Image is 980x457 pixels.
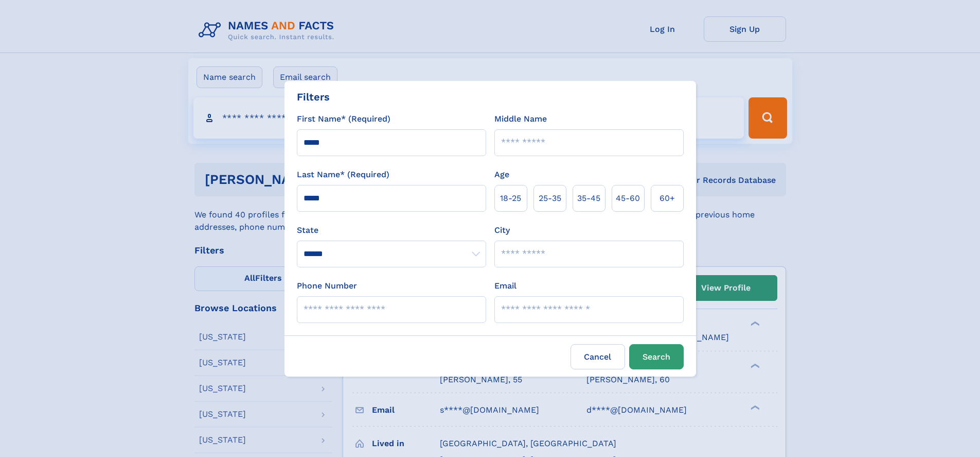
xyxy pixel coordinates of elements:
div: Filters [297,89,330,105]
label: First Name* (Required) [297,113,390,125]
label: City [494,224,510,236]
button: Search [629,344,684,369]
span: 60+ [660,192,675,205]
label: Cancel [571,344,625,369]
span: 45‑60 [616,192,640,205]
label: Last Name* (Required) [297,168,389,181]
label: Age [494,168,509,181]
label: Middle Name [494,113,547,125]
label: Phone Number [297,280,357,292]
label: State [297,224,486,236]
label: Email [494,280,516,292]
span: 25‑35 [539,192,561,205]
span: 18‑25 [500,192,521,205]
span: 35‑45 [577,192,600,205]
